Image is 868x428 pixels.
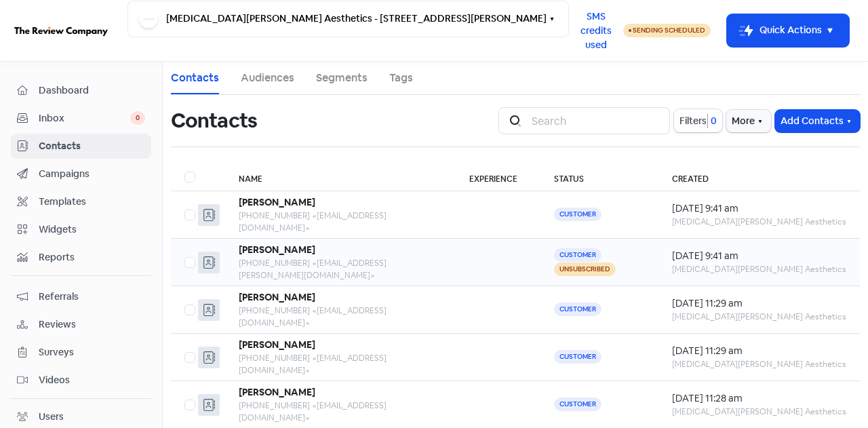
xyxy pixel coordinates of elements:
span: Customer [554,208,601,221]
b: [PERSON_NAME] [239,386,315,398]
button: Add Contacts [775,110,860,132]
div: [DATE] 9:41 am [672,249,846,263]
span: Campaigns [39,167,145,181]
button: Quick Actions [727,14,849,47]
a: SMS credits used [569,22,623,37]
span: Filters [679,114,707,128]
b: [PERSON_NAME] [239,291,315,303]
div: [PHONE_NUMBER] <[EMAIL_ADDRESS][DOMAIN_NAME]> [239,352,442,376]
a: Surveys [11,340,151,365]
a: Templates [11,189,151,214]
span: Referrals [39,290,145,304]
span: Contacts [39,139,145,153]
a: Dashboard [11,78,151,103]
span: Unsubscribed [554,262,616,276]
span: 0 [708,114,717,128]
div: [MEDICAL_DATA][PERSON_NAME] Aesthetics [672,358,846,370]
span: Customer [554,397,601,411]
span: 0 [130,111,145,125]
a: Sending Scheduled [623,22,711,39]
span: Widgets [39,222,145,237]
a: Campaigns [11,161,151,187]
button: More [726,110,771,132]
th: Status [540,163,658,191]
button: Filters0 [674,109,722,132]
span: Reports [39,250,145,265]
span: Surveys [39,345,145,359]
div: [DATE] 11:29 am [672,344,846,358]
a: Audiences [241,70,294,86]
div: [DATE] 11:29 am [672,296,846,311]
a: Widgets [11,217,151,242]
a: Reviews [11,312,151,337]
a: Contacts [11,134,151,159]
a: Referrals [11,284,151,309]
a: Contacts [171,70,219,86]
div: [MEDICAL_DATA][PERSON_NAME] Aesthetics [672,216,846,228]
a: Videos [11,368,151,393]
a: Inbox 0 [11,106,151,131]
span: Customer [554,303,601,316]
span: Sending Scheduled [633,26,705,35]
span: Inbox [39,111,130,125]
b: [PERSON_NAME] [239,338,315,351]
b: [PERSON_NAME] [239,244,315,256]
div: [DATE] 11:28 am [672,391,846,406]
div: [MEDICAL_DATA][PERSON_NAME] Aesthetics [672,311,846,323]
span: Templates [39,195,145,209]
a: Segments [316,70,368,86]
div: [PHONE_NUMBER] <[EMAIL_ADDRESS][PERSON_NAME][DOMAIN_NAME]> [239,257,442,281]
input: Search [524,107,670,134]
div: [MEDICAL_DATA][PERSON_NAME] Aesthetics [672,406,846,418]
div: [PHONE_NUMBER] <[EMAIL_ADDRESS][DOMAIN_NAME]> [239,305,442,329]
button: [MEDICAL_DATA][PERSON_NAME] Aesthetics - [STREET_ADDRESS][PERSON_NAME] [127,1,569,37]
span: Customer [554,248,601,262]
b: [PERSON_NAME] [239,196,315,208]
span: Reviews [39,317,145,332]
div: Users [39,410,64,424]
div: [PHONE_NUMBER] <[EMAIL_ADDRESS][DOMAIN_NAME]> [239,400,442,424]
th: Created [658,163,860,191]
th: Experience [456,163,540,191]
span: Videos [39,373,145,387]
span: SMS credits used [580,9,612,52]
span: Dashboard [39,83,145,98]
h1: Contacts [171,99,257,142]
div: [DATE] 9:41 am [672,201,846,216]
span: Customer [554,350,601,364]
div: [PHONE_NUMBER] <[EMAIL_ADDRESS][DOMAIN_NAME]> [239,210,442,234]
th: Name [225,163,456,191]
a: Reports [11,245,151,270]
a: Tags [389,70,413,86]
div: [MEDICAL_DATA][PERSON_NAME] Aesthetics [672,263,846,275]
